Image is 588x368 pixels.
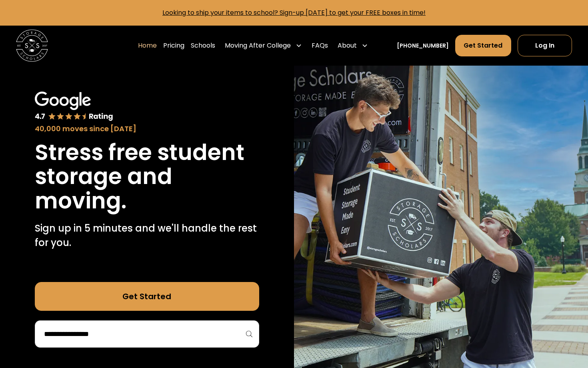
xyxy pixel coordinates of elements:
a: [PHONE_NUMBER] [397,42,449,50]
a: Get Started [35,282,259,311]
a: Schools [191,34,215,57]
a: FAQs [312,34,328,57]
a: Looking to ship your items to school? Sign-up [DATE] to get your FREE boxes in time! [162,8,426,17]
a: Pricing [163,34,184,57]
img: Google 4.7 star rating [35,92,114,122]
div: Moving After College [222,34,305,57]
p: Sign up in 5 minutes and we'll handle the rest for you. [35,221,259,250]
div: About [338,41,357,50]
a: Home [138,34,157,57]
img: Storage Scholars main logo [16,30,48,62]
a: Get Started [455,35,511,56]
a: Log In [518,35,572,56]
div: Moving After College [225,41,291,50]
div: 40,000 moves since [DATE] [35,123,259,134]
div: About [334,34,371,57]
h1: Stress free student storage and moving. [35,140,259,213]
